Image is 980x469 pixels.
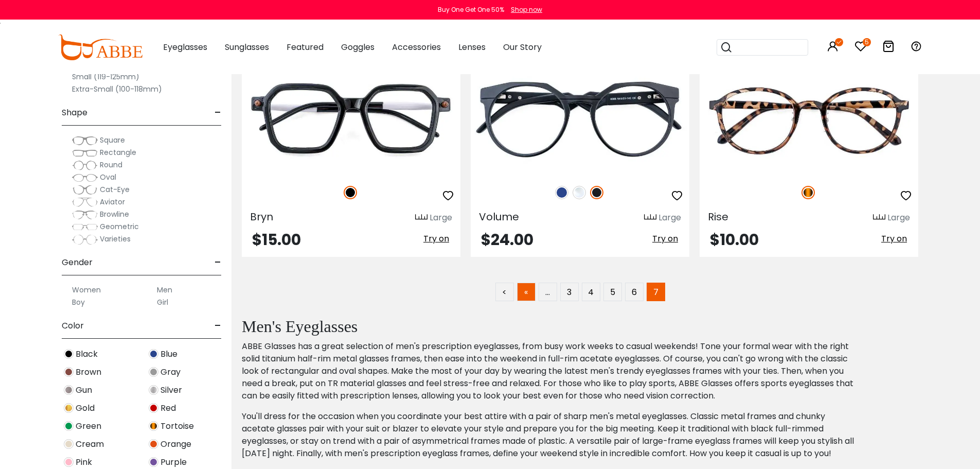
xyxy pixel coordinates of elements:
span: Rectangle [100,147,136,158]
img: Black [64,349,74,359]
span: Try on [423,233,449,245]
img: Rectangle.png [72,148,98,158]
img: Gray [149,367,158,377]
span: Varieties [100,234,131,244]
img: Gun [64,385,74,395]
a: 4 [582,283,600,301]
img: Blue [149,349,158,359]
button: Try on [420,232,452,246]
img: Geometric.png [72,222,98,232]
a: 5 [603,283,622,301]
i: 5 [863,38,871,46]
span: - [215,100,221,125]
span: Sunglasses [225,41,269,53]
img: Green [64,421,74,431]
span: Black [76,348,98,360]
span: Try on [652,233,678,245]
span: Green [76,420,101,432]
label: Extra-Small (100-118mm) [72,83,162,95]
span: Aviator [100,197,125,207]
a: < [495,283,514,301]
span: Round [100,160,122,170]
span: Silver [161,384,182,396]
span: Goggles [341,41,375,53]
span: Volume [479,210,519,224]
span: Oval [100,172,116,182]
label: Women [72,284,101,296]
img: Brown [64,367,74,377]
label: Boy [72,296,85,308]
img: size ruler [873,214,885,221]
img: Aviator.png [72,197,98,207]
span: Featured [287,41,324,53]
span: Browline [100,209,129,219]
img: Oval.png [72,172,98,183]
img: Cat-Eye.png [72,185,98,195]
span: Red [161,402,176,414]
span: - [215,250,221,275]
span: Cat-Eye [100,184,130,195]
img: Red [149,403,158,413]
div: Shop now [511,5,542,14]
img: Silver [149,385,158,395]
span: $15.00 [252,229,301,251]
a: 5 [854,42,867,54]
img: Black [344,186,357,199]
span: Orange [161,438,191,450]
img: Pink [64,457,74,467]
span: Tortoise [161,420,194,432]
p: You'll dress for the occasion when you coordinate your best attire with a pair of sharp men's met... [242,410,857,460]
span: Try on [881,233,907,245]
img: Orange [149,439,158,449]
img: Cream [64,439,74,449]
div: Large [887,212,910,224]
span: … [539,283,557,301]
span: $24.00 [481,229,533,251]
img: size ruler [415,214,427,221]
label: Men [157,284,172,296]
img: Tortoise [149,421,158,431]
img: Fclear Volume - TR ,Universal Bridge Fit [471,65,689,175]
label: Small (119-125mm) [72,71,139,83]
div: Buy One Get One 50% [438,5,504,14]
img: Varieties.png [72,234,98,245]
p: ABBE Glasses has a great selection of men's prescription eyeglasses, from busy work weeks to casu... [242,340,857,402]
span: Lenses [458,41,486,53]
button: Try on [878,232,910,246]
img: Round.png [72,160,98,170]
img: Matte Black [590,186,603,199]
a: « [517,283,536,301]
img: Purple [149,457,158,467]
h2: Men's Eyeglasses [242,317,857,336]
span: - [215,314,221,338]
span: Gender [62,250,93,275]
span: Gold [76,402,95,414]
div: Large [658,212,681,224]
span: Bryn [250,210,273,224]
img: Tortoise Rise - Plastic ,Adjust Nose Pads [700,65,918,175]
span: 7 [647,283,665,301]
span: Shape [62,100,87,125]
span: $10.00 [710,229,759,251]
label: Girl [157,296,168,308]
span: Blue [161,348,177,360]
span: Gun [76,384,92,396]
span: Purple [161,456,187,468]
img: Black Bryn - Acetate ,Universal Bridge Fit [242,65,460,175]
span: Rise [708,210,728,224]
span: Accessories [392,41,441,53]
img: Clear [573,186,586,199]
span: Cream [76,438,104,450]
span: Geometric [100,221,139,232]
img: Browline.png [72,210,98,220]
span: Color [62,314,84,338]
button: Try on [649,232,681,246]
span: Brown [76,366,101,378]
img: Blue [555,186,568,199]
img: abbeglasses.com [58,34,142,60]
img: Square.png [72,135,98,146]
span: Our Story [503,41,542,53]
